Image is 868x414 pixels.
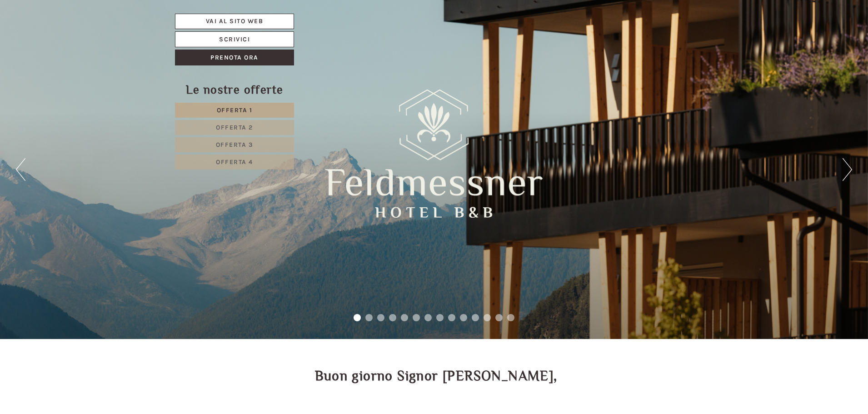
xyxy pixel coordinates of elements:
a: Vai al sito web [175,14,294,29]
span: Offerta 3 [216,141,254,149]
a: Scrivici [175,31,294,47]
h1: Buon giorno Signor [PERSON_NAME], [315,369,558,384]
span: Offerta 4 [216,158,253,166]
span: Offerta 1 [217,106,253,114]
a: Prenota ora [175,50,294,65]
button: Previous [16,158,25,181]
span: Offerta 2 [216,124,253,131]
div: Le nostre offerte [175,81,294,98]
button: Next [843,158,852,181]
